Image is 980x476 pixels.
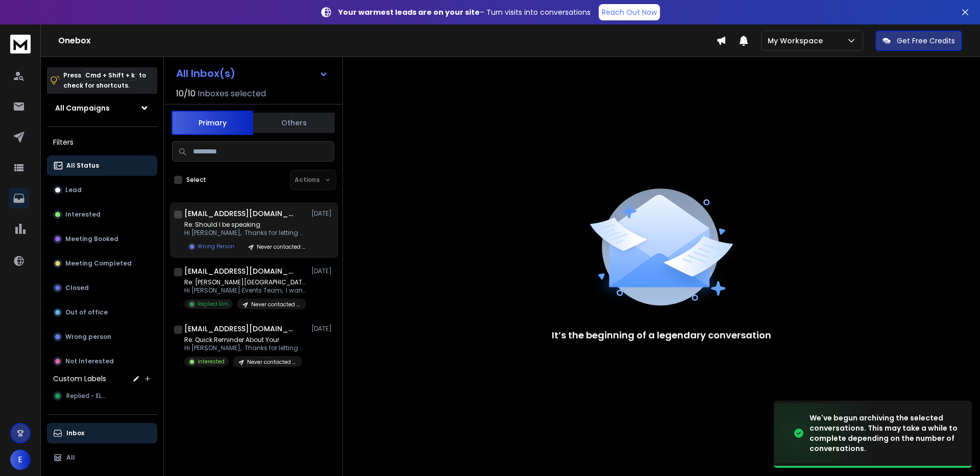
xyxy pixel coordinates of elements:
h1: All Campaigns [55,103,110,113]
img: image [774,403,876,464]
h1: Onebox [58,35,716,47]
button: Closed [47,278,157,298]
p: [DATE] [311,267,334,275]
h3: Custom Labels [53,374,106,384]
h1: All Inbox(s) [176,68,235,78]
p: – Turn visits into conversations [338,7,591,17]
button: All Campaigns [47,98,157,118]
p: Not Interested [65,357,114,365]
h3: Inboxes selected [198,88,266,100]
p: Re: Should I be speaking [184,221,307,229]
p: [DATE] [311,325,334,333]
p: Hi [PERSON_NAME], Thanks for letting me [184,229,307,237]
button: Inbox [47,423,157,443]
button: Others [253,112,335,134]
strong: Your warmest leads are on your site [338,7,480,17]
button: Wrong person [47,327,157,347]
p: Inbox [66,429,84,437]
label: Select [186,176,206,184]
button: Replied - ELM [47,386,157,406]
button: Lead [47,180,157,200]
button: Primary [171,111,253,135]
p: All [66,454,75,462]
p: It’s the beginning of a legendary conversation [552,328,771,342]
p: Meeting Completed [65,259,132,268]
p: Reach Out Now [602,7,657,17]
button: All Inbox(s) [168,63,336,84]
p: Closed [65,284,89,292]
p: [DATE] [311,209,334,218]
p: Lead [65,186,82,194]
span: Replied - ELM [66,392,107,400]
button: Interested [47,204,157,225]
button: Meeting Booked [47,229,157,249]
p: Press to check for shortcuts. [63,70,146,91]
p: Meeting Booked [65,235,118,243]
a: Reach Out Now [599,4,660,20]
button: Meeting Completed [47,253,157,274]
p: Never contacted in Mailshake - Reoon'ed [247,358,296,366]
p: Never contacted in Mailshake - Reoon'ed [251,301,300,308]
p: Get Free Credits [897,36,955,46]
span: 10 / 10 [176,88,195,100]
p: Wrong person [65,333,111,341]
p: Interested [65,210,101,219]
p: Hi [PERSON_NAME], Thanks for letting me [184,344,307,352]
button: All Status [47,155,157,176]
p: Replied Elm [198,300,229,308]
p: Re: Quick Reminder About Your [184,336,307,344]
p: Re: [PERSON_NAME][GEOGRAPHIC_DATA]’s [184,278,307,286]
button: E [10,449,31,470]
p: Interested [198,358,225,365]
p: Out of office [65,308,108,316]
p: Never contacted in Mailshake - Reoon'ed [257,243,306,251]
div: We've begun archiving the selected conversations. This may take a while to complete depending on ... [810,413,960,454]
button: Get Free Credits [875,31,962,51]
p: All Status [66,162,99,170]
h1: [EMAIL_ADDRESS][DOMAIN_NAME] [184,324,297,334]
h1: [EMAIL_ADDRESS][DOMAIN_NAME] [184,266,297,276]
button: Not Interested [47,351,157,372]
h3: Filters [47,135,157,149]
button: Out of office [47,302,157,323]
p: Wrong Person [198,243,234,250]
span: Cmd + Shift + k [84,69,136,81]
h1: [EMAIL_ADDRESS][DOMAIN_NAME] [184,208,297,219]
button: All [47,447,157,468]
img: logo [10,35,31,54]
p: My Workspace [768,36,827,46]
p: Hi [PERSON_NAME] Events Team, I wanted [184,286,307,295]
